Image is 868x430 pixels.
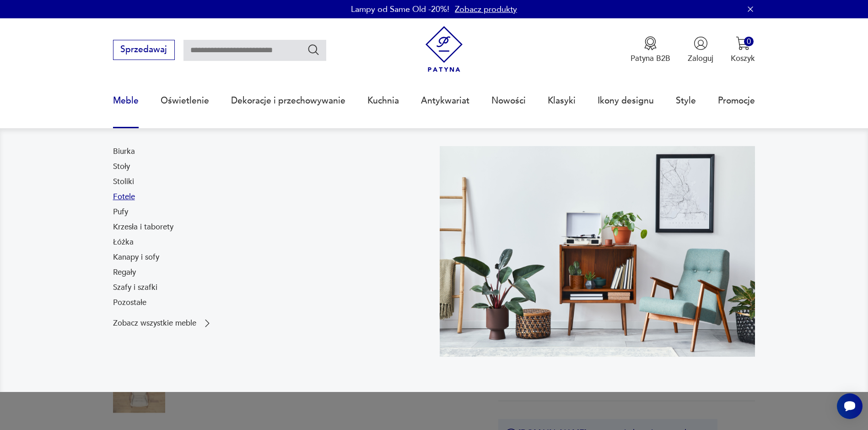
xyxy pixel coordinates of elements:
[837,393,863,419] iframe: Smartsupp widget button
[643,36,658,50] img: Ikona medalu
[421,26,467,72] img: Patyna - sklep z meblami i dekoracjami vintage
[113,297,146,308] a: Pozostałe
[731,36,755,64] button: 0Koszyk
[231,80,345,122] a: Dekoracje i przechowywanie
[744,37,754,46] div: 0
[113,176,134,187] a: Stoliki
[351,4,449,15] p: Lampy od Same Old -20%!
[113,146,135,157] a: Biurka
[455,4,517,15] a: Zobacz produkty
[718,80,755,122] a: Promocje
[631,36,670,64] a: Ikona medaluPatyna B2B
[631,53,670,64] p: Patyna B2B
[113,267,136,278] a: Regały
[688,36,713,64] button: Zaloguj
[598,80,654,122] a: Ikony designu
[113,237,134,248] a: Łóżka
[491,80,526,122] a: Nowości
[113,191,135,202] a: Fotele
[731,53,755,64] p: Koszyk
[161,80,209,122] a: Oświetlenie
[736,36,750,50] img: Ikona koszyka
[421,80,469,122] a: Antykwariat
[307,43,320,56] button: Szukaj
[113,47,175,54] a: Sprzedawaj
[113,320,196,327] p: Zobacz wszystkie meble
[694,36,708,50] img: Ikonka użytkownika
[676,80,696,122] a: Style
[113,222,173,233] a: Krzesła i taborety
[367,80,399,122] a: Kuchnia
[113,252,159,263] a: Kanapy i sofy
[688,53,713,64] p: Zaloguj
[113,318,213,329] a: Zobacz wszystkie meble
[113,207,128,218] a: Pufy
[113,282,157,293] a: Szafy i szafki
[113,80,139,122] a: Meble
[113,161,130,172] a: Stoły
[440,146,755,357] img: 969d9116629659dbb0bd4e745da535dc.jpg
[113,40,175,60] button: Sprzedawaj
[631,36,670,64] button: Patyna B2B
[548,80,576,122] a: Klasyki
